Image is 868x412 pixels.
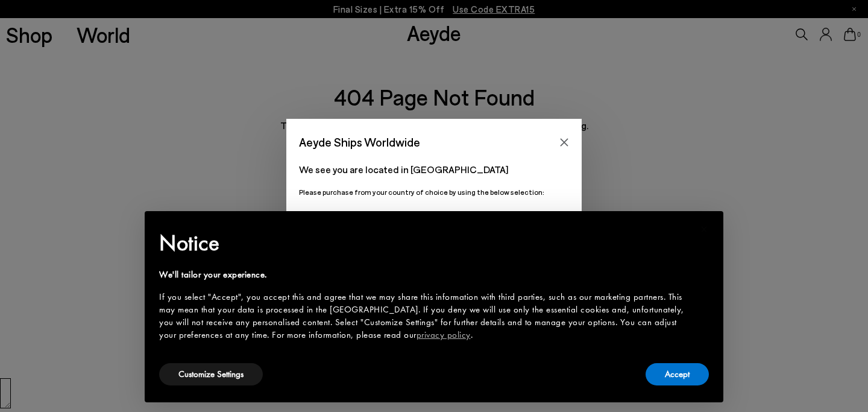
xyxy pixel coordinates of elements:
button: Customize Settings [159,363,263,385]
div: We'll tailor your experience. [159,268,690,281]
button: Accept [646,363,709,385]
a: privacy policy [417,329,471,341]
div: If you select "Accept", you accept this and agree that we may share this information with third p... [159,291,690,341]
p: We see you are located in [GEOGRAPHIC_DATA] [299,162,569,177]
button: Close this notice [690,215,719,244]
span: × [700,220,708,238]
p: Please purchase from your country of choice by using the below selection: [299,186,569,198]
h2: Notice [159,227,690,259]
button: Close [555,133,573,151]
span: Aeyde Ships Worldwide [299,132,420,153]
